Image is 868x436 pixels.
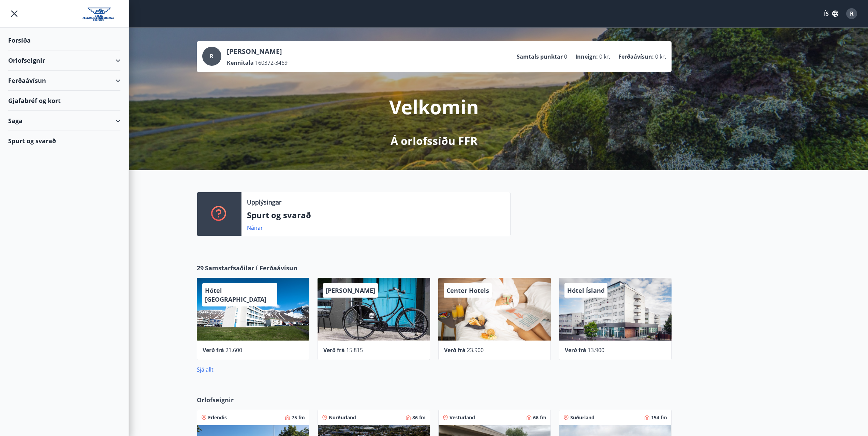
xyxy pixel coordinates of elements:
[444,346,466,354] span: Verð frá
[227,47,288,56] p: [PERSON_NAME]
[599,53,610,60] span: 0 kr.
[570,414,594,421] span: Suðurland
[8,7,20,20] button: menu
[450,414,475,421] span: Vesturland
[820,7,842,20] button: ÍS
[533,414,546,421] span: 66 fm
[197,366,214,373] a: Sjá allt
[227,59,254,66] p: Kennitala
[205,264,297,272] span: Samstarfsaðilar í Ferðaávísun
[389,94,479,120] p: Velkomin
[208,414,227,421] span: Erlendis
[8,30,120,50] div: Forsíða
[326,286,375,295] span: [PERSON_NAME]
[197,264,204,272] span: 29
[197,395,234,404] span: Orlofseignir
[8,50,120,71] div: Orlofseignir
[655,53,666,60] span: 0 kr.
[567,286,605,295] span: Hótel Ísland
[8,111,120,131] div: Saga
[255,59,288,66] span: 160372-3469
[205,286,266,303] span: Hótel [GEOGRAPHIC_DATA]
[247,209,505,221] p: Spurt og svarað
[83,7,120,21] img: union_logo
[575,53,598,60] p: Inneign :
[412,414,426,421] span: 86 fm
[843,5,860,22] button: R
[565,346,586,354] span: Verð frá
[247,198,281,207] p: Upplýsingar
[517,53,563,60] p: Samtals punktar
[210,52,214,60] span: R
[247,224,263,231] a: Nánar
[329,414,356,421] span: Norðurland
[564,53,567,60] span: 0
[446,286,489,295] span: Center Hotels
[467,346,484,354] span: 23.900
[323,346,345,354] span: Verð frá
[225,346,242,354] span: 21.600
[588,346,604,354] span: 13.900
[203,346,224,354] span: Verð frá
[8,71,120,91] div: Ferðaávísun
[651,414,667,421] span: 154 fm
[8,91,120,111] div: Gjafabréf og kort
[8,131,120,151] div: Spurt og svarað
[292,414,305,421] span: 75 fm
[850,10,854,17] span: R
[346,346,363,354] span: 15.815
[618,53,654,60] p: Ferðaávísun :
[391,133,477,148] p: Á orlofssíðu FFR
